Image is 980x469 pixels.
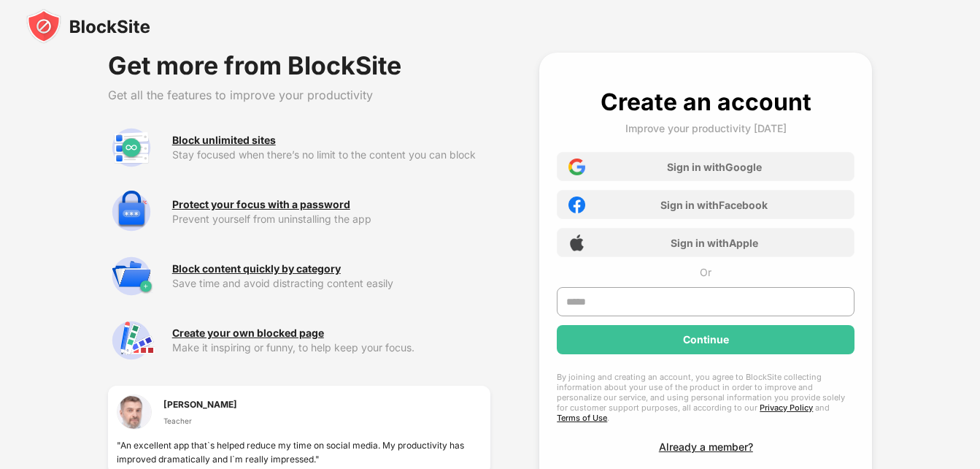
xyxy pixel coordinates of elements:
[671,237,758,249] div: Sign in with Apple
[172,213,490,225] div: Prevent yourself from uninstalling the app
[172,199,350,210] div: Protect your focus with a password
[601,88,811,116] div: Create an account
[163,415,237,427] div: Teacher
[667,161,762,173] div: Sign in with Google
[108,317,155,364] img: premium-customize-block-page.svg
[108,88,490,102] div: Get all the features to improve your productivity
[172,134,276,146] div: Block unlimited sites
[172,327,324,339] div: Create your own blocked page
[172,149,490,161] div: Stay focused when there’s no limit to the content you can block
[117,438,482,466] div: "An excellent app that`s helped reduce my time on social media. My productivity has improved dram...
[625,122,787,134] div: Improve your productivity [DATE]
[659,441,753,453] div: Already a member?
[172,278,490,289] div: Save time and avoid distracting content easily
[117,394,152,430] img: testimonial-1.jpg
[568,197,585,213] img: facebook-icon.png
[557,413,607,423] a: Terms of Use
[568,159,585,175] img: google-icon.png
[172,342,490,354] div: Make it inspiring or funny, to help keep your focus.
[557,372,854,423] div: By joining and creating an account, you agree to BlockSite collecting information about your use ...
[172,263,341,275] div: Block content quickly by category
[568,234,585,251] img: apple-icon.png
[108,53,490,79] div: Get more from BlockSite
[683,334,729,346] div: Continue
[700,266,711,278] div: Or
[108,253,155,300] img: premium-category.svg
[108,124,155,171] img: premium-unlimited-blocklist.svg
[163,397,237,411] div: [PERSON_NAME]
[108,188,155,235] img: premium-password-protection.svg
[660,199,768,211] div: Sign in with Facebook
[760,403,813,413] a: Privacy Policy
[26,9,150,44] img: blocksite-icon-black.svg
